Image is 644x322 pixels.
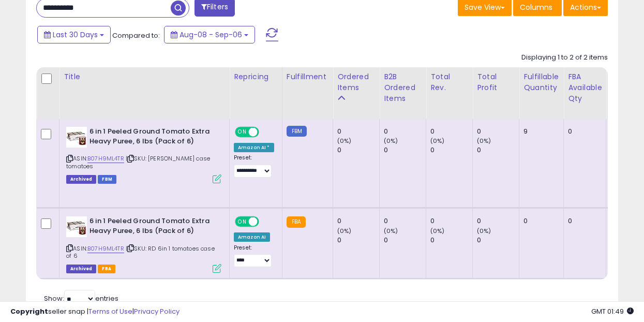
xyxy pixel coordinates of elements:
[66,244,215,260] span: | SKU: RD 6in 1 tomatoes case of 6
[568,127,598,136] div: 0
[98,265,115,273] span: FBA
[337,127,379,136] div: 0
[66,265,96,273] span: Listings that have been deleted from Seller Central
[384,137,398,145] small: (0%)
[66,154,210,170] span: | SKU: [PERSON_NAME] case tomatoes
[164,26,255,43] button: Aug-08 - Sep-06
[430,71,468,93] div: Total Rev.
[287,71,328,82] div: Fulfillment
[430,227,445,235] small: (0%)
[287,126,307,137] small: FBM
[88,306,132,316] a: Terms of Use
[477,145,519,155] div: 0
[234,244,274,268] div: Preset:
[568,71,602,104] div: FBA Available Qty
[523,71,559,93] div: Fulfillable Quantity
[477,127,519,136] div: 0
[89,127,215,149] b: 6 in 1 Peeled Ground Tomato Extra Heavy Puree, 6 lbs (Pack of 6)
[591,306,634,316] span: 2025-10-7 01:49 GMT
[37,26,111,43] button: Last 30 Days
[66,127,221,182] div: ASIN:
[87,154,124,163] a: B07H9ML4TR
[98,175,116,184] span: FBM
[66,175,96,184] span: Listings that have been deleted from Seller Central
[430,127,472,136] div: 0
[10,307,179,317] div: seller snap | |
[53,30,98,40] span: Last 30 Days
[430,236,472,245] div: 0
[234,71,278,82] div: Repricing
[10,306,48,316] strong: Copyright
[134,306,179,316] a: Privacy Policy
[477,236,519,245] div: 0
[236,128,249,137] span: ON
[384,145,426,155] div: 0
[89,216,215,238] b: 6 in 1 Peeled Ground Tomato Extra Heavy Puree, 6 lbs (Pack of 6)
[87,244,124,253] a: B07H9ML4TR
[384,71,422,104] div: B2B Ordered Items
[477,216,519,226] div: 0
[337,216,379,226] div: 0
[430,137,445,145] small: (0%)
[430,145,472,155] div: 0
[44,294,118,303] span: Show: entries
[337,71,375,93] div: Ordered Items
[287,216,306,228] small: FBA
[236,217,249,226] span: ON
[112,31,160,40] span: Compared to:
[523,127,556,136] div: 9
[337,236,379,245] div: 0
[521,53,608,63] div: Displaying 1 to 2 of 2 items
[384,216,426,226] div: 0
[337,145,379,155] div: 0
[258,128,274,137] span: OFF
[64,71,225,82] div: Title
[66,127,87,148] img: 41UFfczAglL._SL40_.jpg
[179,30,242,40] span: Aug-08 - Sep-06
[477,71,515,93] div: Total Profit
[384,127,426,136] div: 0
[234,143,274,152] div: Amazon AI *
[477,137,491,145] small: (0%)
[523,216,556,226] div: 0
[520,2,552,12] span: Columns
[337,137,352,145] small: (0%)
[234,154,274,178] div: Preset:
[66,216,87,237] img: 41UFfczAglL._SL40_.jpg
[477,227,491,235] small: (0%)
[258,217,274,226] span: OFF
[430,216,472,226] div: 0
[66,216,221,272] div: ASIN:
[568,216,598,226] div: 0
[234,232,270,242] div: Amazon AI
[384,236,426,245] div: 0
[337,227,352,235] small: (0%)
[384,227,398,235] small: (0%)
